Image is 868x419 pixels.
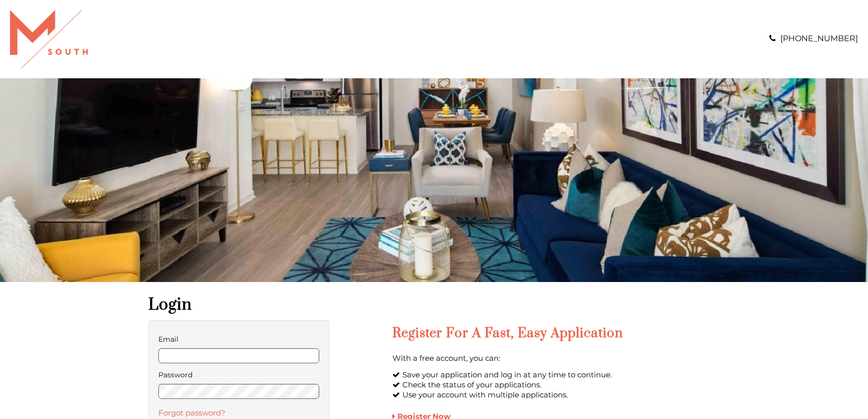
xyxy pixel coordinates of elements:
a: [PHONE_NUMBER] [780,34,858,43]
a: Forgot password? [158,408,226,417]
label: Email [158,333,319,346]
li: Check the status of your applications. [392,380,720,390]
h1: Login [148,295,720,315]
input: password [158,384,319,399]
img: A graphic with a red M and the word SOUTH. [10,10,88,68]
h2: Register for a Fast, Easy Application [392,325,720,342]
input: email [158,348,319,363]
p: With a free account, you can: [392,352,720,365]
li: Use your account with multiple applications. [392,390,720,400]
label: Password [158,368,319,381]
li: Save your application and log in at any time to continue. [392,370,720,380]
